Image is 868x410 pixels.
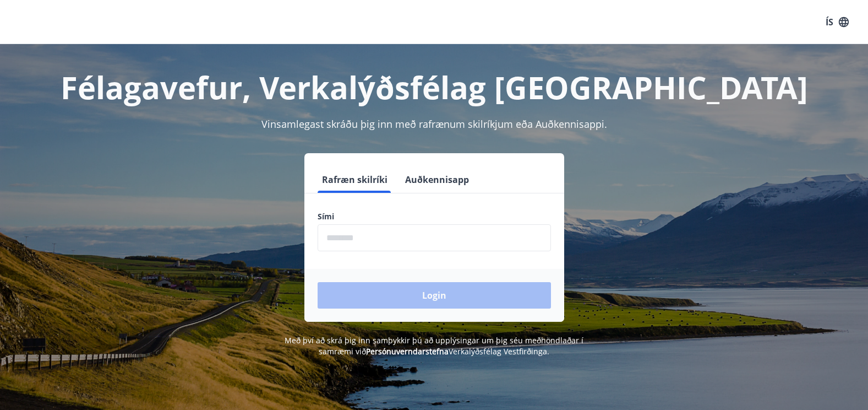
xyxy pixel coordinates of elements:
button: ÍS [820,12,855,32]
button: Rafræn skilríki [318,166,392,193]
span: Vinsamlegast skráðu þig inn með rafrænum skilríkjum eða Auðkennisappi. [261,117,607,131]
span: Með því að skrá þig inn samþykkir þú að upplýsingar um þig séu meðhöndlaðar í samræmi við Verkalý... [285,335,583,357]
a: Persónuverndarstefna [366,346,449,357]
label: Sími [318,211,551,222]
h1: Félagavefur, Verkalýðsfélag [GEOGRAPHIC_DATA] [51,66,817,108]
button: Auðkennisapp [401,166,473,193]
